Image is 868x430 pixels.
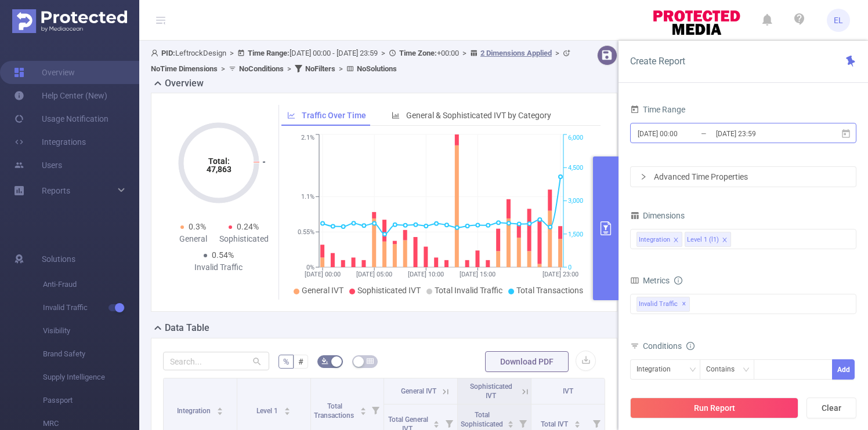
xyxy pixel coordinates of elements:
[356,271,392,278] tspan: [DATE] 05:00
[306,264,314,271] tspan: 0%
[248,49,290,57] b: Time Range:
[314,402,356,420] span: Total Transactions
[256,407,280,415] span: Level 1
[563,387,573,395] span: IVT
[433,419,440,422] i: icon: caret-up
[193,261,244,274] div: Invalid Traffic
[151,64,218,73] b: No Time Dimensions
[219,233,270,245] div: Sophisticated
[507,419,514,426] div: Sort
[283,357,289,366] span: %
[568,134,583,142] tspan: 6,000
[163,352,269,370] input: Search...
[435,286,502,295] span: Total Invalid Traffic
[673,237,679,244] i: icon: close
[305,271,341,278] tspan: [DATE] 00:00
[284,406,291,413] div: Sort
[302,286,343,295] span: General IVT
[685,232,731,247] li: Level 1 (l1)
[541,420,570,428] span: Total IVT
[574,419,580,422] i: icon: caret-up
[574,419,581,426] div: Sort
[552,49,563,57] span: >
[433,423,440,427] i: icon: caret-down
[360,406,367,413] div: Sort
[208,156,229,166] tspan: Total:
[335,64,346,73] span: >
[14,61,75,84] a: Overview
[470,382,512,400] span: Sophisticated IVT
[630,56,685,67] span: Create Report
[216,406,223,409] i: icon: caret-up
[636,360,679,379] div: Integration
[42,186,70,195] span: Reports
[298,357,303,366] span: #
[399,49,437,57] b: Time Zone:
[459,49,470,57] span: >
[686,342,695,350] i: icon: info-circle
[542,271,578,278] tspan: [DATE] 23:00
[460,271,496,278] tspan: [DATE] 15:00
[806,398,856,418] button: Clear
[568,164,583,172] tspan: 4,500
[301,134,314,142] tspan: 2.1%
[433,419,440,426] div: Sort
[630,211,685,220] span: Dimensions
[43,319,139,342] span: Visibility
[378,49,389,57] span: >
[832,359,855,380] button: Add
[302,111,366,120] span: Traffic Over Time
[168,233,219,245] div: General
[643,341,695,351] span: Conditions
[357,286,421,295] span: Sophisticated IVT
[151,49,573,73] span: LeftrockDesign [DATE] 00:00 - [DATE] 23:59 +00:00
[568,264,572,271] tspan: 0
[14,154,62,177] a: Users
[360,410,366,414] i: icon: caret-down
[715,126,809,141] input: End date
[636,232,682,247] li: Integration
[401,387,436,395] span: General IVT
[165,76,204,90] h2: Overview
[834,9,843,32] span: EL
[305,64,335,73] b: No Filters
[689,366,696,374] i: icon: down
[392,111,400,119] i: icon: bar-chart
[640,173,647,180] i: icon: right
[301,193,314,201] tspan: 1.1%
[216,406,223,413] div: Sort
[722,237,728,244] i: icon: close
[165,321,209,335] h2: Data Table
[674,276,682,285] i: icon: info-circle
[406,111,551,120] span: General & Sophisticated IVT by Category
[687,232,719,247] div: Level 1 (l1)
[284,410,291,414] i: icon: caret-down
[14,130,86,154] a: Integrations
[360,406,366,409] i: icon: caret-up
[42,179,70,202] a: Reports
[508,419,514,422] i: icon: caret-up
[636,297,690,312] span: Invalid Traffic
[43,273,139,296] span: Anti-Fraud
[151,49,161,57] i: icon: user
[43,366,139,389] span: Supply Intelligence
[212,250,234,260] span: 0.54%
[568,198,583,205] tspan: 3,000
[284,406,291,409] i: icon: caret-up
[287,111,295,119] i: icon: line-chart
[177,407,212,415] span: Integration
[508,423,514,427] i: icon: caret-down
[480,49,552,57] u: 2 Dimensions Applied
[630,276,670,285] span: Metrics
[321,358,328,365] i: icon: bg-colors
[631,167,856,187] div: icon: rightAdvanced Time Properties
[574,423,580,427] i: icon: caret-down
[218,64,229,73] span: >
[226,49,237,57] span: >
[408,271,444,278] tspan: [DATE] 10:00
[706,360,743,379] div: Contains
[237,222,259,231] span: 0.24%
[216,410,223,414] i: icon: caret-down
[14,84,107,107] a: Help Center (New)
[189,222,206,231] span: 0.3%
